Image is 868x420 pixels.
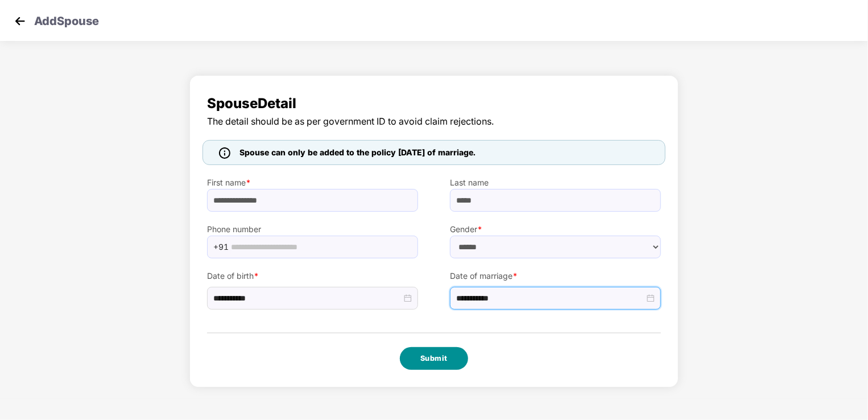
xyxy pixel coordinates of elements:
[239,146,476,159] span: Spouse can only be added to the policy [DATE] of marriage.
[207,270,418,282] label: Date of birth
[213,238,229,256] span: +91
[450,270,661,282] label: Date of marriage
[400,347,468,370] button: Submit
[219,147,230,159] img: icon
[450,223,661,236] label: Gender
[207,93,661,114] span: Spouse Detail
[207,114,661,129] span: The detail should be as per government ID to avoid claim rejections.
[207,176,418,189] label: First name
[11,13,28,30] img: svg+xml;base64,PHN2ZyB4bWxucz0iaHR0cDovL3d3dy53My5vcmcvMjAwMC9zdmciIHdpZHRoPSIzMCIgaGVpZ2h0PSIzMC...
[450,176,661,189] label: Last name
[34,13,99,26] p: Add Spouse
[207,223,418,236] label: Phone number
